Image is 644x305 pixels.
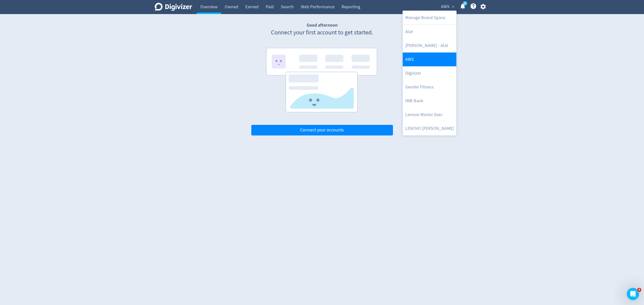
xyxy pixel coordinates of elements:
span: 4 [637,288,641,292]
a: AWS [403,53,456,66]
a: IMB Bank [403,94,456,108]
a: LENOVO [PERSON_NAME] [403,122,456,135]
a: [PERSON_NAME] - Alat [403,39,456,53]
iframe: Intercom live chat [627,288,639,300]
a: Digivizer [403,66,456,80]
a: Manage Brand Space [403,11,456,25]
a: Alat [403,25,456,39]
a: Lenovo Master Exec [403,108,456,122]
a: Gender Fitness [403,80,456,94]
